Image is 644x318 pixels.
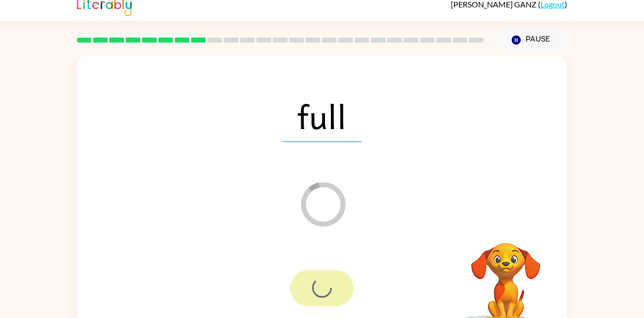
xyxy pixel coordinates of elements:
[495,29,567,51] button: Pause
[282,91,362,142] span: full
